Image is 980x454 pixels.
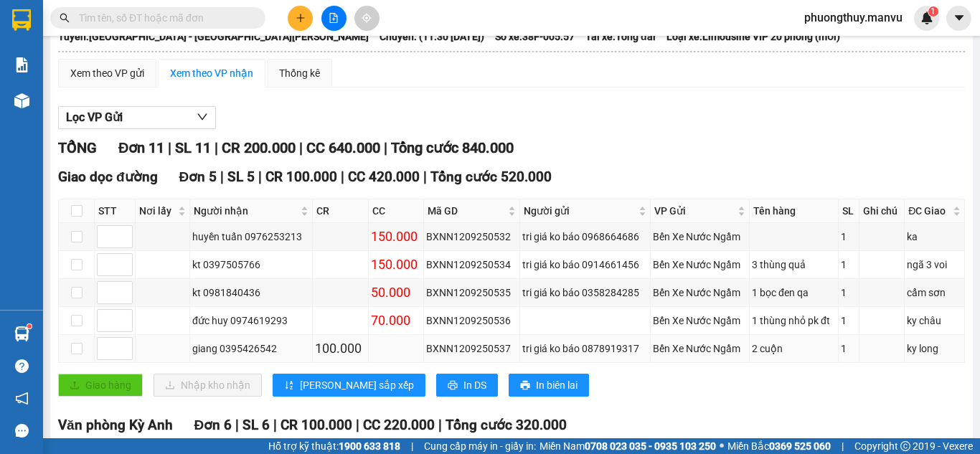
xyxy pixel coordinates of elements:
span: file-add [329,13,339,23]
td: Bến Xe Nước Ngầm [651,279,750,307]
span: Giao dọc đường [58,169,158,185]
span: SL 6 [242,417,270,433]
span: Miền Nam [540,438,716,454]
input: Tìm tên, số ĐT hoặc mã đơn [79,10,248,26]
span: | [438,417,442,433]
sup: 1 [928,6,938,16]
div: 70.000 [371,311,421,331]
span: Loại xe: Limousine VIP 20 phòng (mới) [666,29,840,44]
span: Chuyến: (11:30 [DATE]) [380,29,484,44]
div: BXNN1209250532 [426,229,517,245]
span: In biên lai [536,377,578,393]
span: SL 11 [175,139,211,156]
div: huyền tuấn 0976253213 [192,229,310,245]
span: CR 100.000 [265,169,337,185]
span: phuongthuy.manvu [793,9,914,27]
button: caret-down [946,6,971,31]
div: 3 thùng quả [752,257,836,273]
td: Bến Xe Nước Ngầm [651,335,750,363]
span: plus [296,13,306,23]
span: caret-down [953,11,966,24]
span: copyright [900,441,910,451]
div: kt 0397505766 [192,257,310,273]
span: notification [15,392,29,405]
span: | [299,139,303,156]
th: Tên hàng [750,199,839,223]
div: 1 [841,341,857,356]
span: Nơi lấy [139,203,175,219]
span: | [215,139,218,156]
div: ka [907,229,962,245]
span: | [258,169,262,185]
div: BXNN1209250536 [426,313,517,328]
span: In DS [463,377,486,393]
span: | [273,417,277,433]
span: search [60,13,70,23]
span: Người nhận [194,203,298,219]
div: 1 bọc đen qa [752,285,836,301]
span: Hỗ trợ kỹ thuật: [268,438,400,454]
th: SL [839,199,859,223]
strong: 1900 633 818 [339,440,400,452]
td: BXNN1209250532 [424,223,520,251]
b: Tuyến: [GEOGRAPHIC_DATA] - [GEOGRAPHIC_DATA][PERSON_NAME] [58,31,369,42]
span: Miền Bắc [727,438,831,454]
button: aim [354,6,380,31]
span: | [842,438,844,454]
span: [PERSON_NAME] sắp xếp [300,377,414,393]
span: Số xe: 38F-005.57 [495,29,575,44]
div: 1 thùng nhỏ pk đt [752,313,836,328]
span: printer [448,380,458,392]
span: | [341,169,344,185]
span: | [235,417,239,433]
td: Bến Xe Nước Ngầm [651,223,750,251]
sup: 1 [27,324,32,328]
div: BXNN1209250535 [426,285,517,301]
span: ⚪️ [720,443,724,449]
div: ngã 3 voi [907,257,962,273]
span: question-circle [15,359,29,373]
span: | [220,169,224,185]
button: plus [288,6,313,31]
div: Bến Xe Nước Ngầm [653,313,747,328]
span: Tổng cước 840.000 [391,139,514,156]
td: BXNN1209250534 [424,251,520,279]
div: 100.000 [315,339,365,359]
span: 1 [930,6,936,16]
span: VP Gửi [654,203,735,219]
div: BXNN1209250534 [426,257,517,273]
div: 1 [841,313,857,328]
span: CC 420.000 [348,169,420,185]
div: tri giá ko báo 0358284285 [522,285,648,301]
span: | [384,139,387,156]
div: Bến Xe Nước Ngầm [653,285,747,301]
img: logo-vxr [12,9,31,31]
td: Bến Xe Nước Ngầm [651,307,750,335]
button: sort-ascending[PERSON_NAME] sắp xếp [273,374,425,397]
button: uploadGiao hàng [58,374,143,397]
span: printer [520,380,530,392]
div: 150.000 [371,255,421,275]
img: warehouse-icon [14,326,29,341]
span: Mã GD [428,203,505,219]
div: Bến Xe Nước Ngầm [653,229,747,245]
div: tri giá ko báo 0878919317 [522,341,648,356]
button: downloadNhập kho nhận [154,374,262,397]
span: ĐC Giao [908,203,950,219]
button: printerIn DS [436,374,498,397]
td: BXNN1209250537 [424,335,520,363]
span: message [15,424,29,438]
strong: 0369 525 060 [769,440,831,452]
span: down [197,111,208,123]
span: Đơn 5 [179,169,217,185]
span: CR 200.000 [222,139,296,156]
span: SL 5 [227,169,255,185]
div: 50.000 [371,283,421,303]
div: cẩm sơn [907,285,962,301]
td: BXNN1209250536 [424,307,520,335]
span: CR 100.000 [281,417,352,433]
th: CC [369,199,424,223]
span: | [423,169,427,185]
img: warehouse-icon [14,93,29,108]
span: | [411,438,413,454]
